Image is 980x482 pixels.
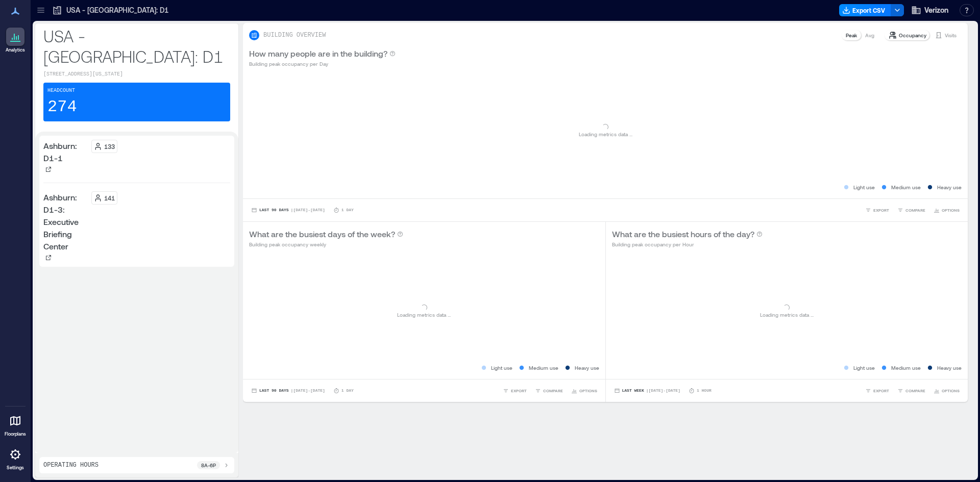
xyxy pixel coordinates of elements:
[47,87,75,95] p: Headcount
[529,364,558,372] p: Medium use
[891,183,921,191] p: Medium use
[908,2,951,18] button: Verizon
[5,431,26,437] p: Floorplans
[846,31,857,39] p: Peak
[579,130,632,138] p: Loading metrics data ...
[249,47,387,60] p: How many people are in the building?
[942,388,960,394] span: OPTIONS
[43,191,87,252] p: Ashburn: D1-3: Executive Briefing Center
[491,364,512,372] p: Light use
[249,240,403,248] p: Building peak occupancy weekly
[612,228,754,240] p: What are the busiest hours of the day?
[3,442,28,474] a: Settings
[43,140,87,164] p: Ashburn: D1-1
[697,388,712,394] p: 1 Hour
[7,465,24,471] p: Settings
[249,205,327,215] button: Last 90 Days |[DATE]-[DATE]
[569,386,599,396] button: OPTIONS
[263,31,326,39] p: BUILDING OVERVIEW
[873,207,889,213] span: EXPORT
[511,388,527,394] span: EXPORT
[899,31,926,39] p: Occupancy
[865,31,874,39] p: Avg
[43,26,230,66] p: USA - [GEOGRAPHIC_DATA]: D1
[932,205,962,215] button: OPTIONS
[341,207,354,213] p: 1 Day
[47,97,77,117] p: 274
[533,386,565,396] button: COMPARE
[932,386,962,396] button: OPTIONS
[863,386,891,396] button: EXPORT
[924,5,948,15] span: Verizon
[543,388,563,394] span: COMPARE
[895,205,927,215] button: COMPARE
[249,386,327,396] button: Last 90 Days |[DATE]-[DATE]
[937,364,962,372] p: Heavy use
[66,5,168,15] p: USA - [GEOGRAPHIC_DATA]: D1
[905,207,925,213] span: COMPARE
[249,60,396,68] p: Building peak occupancy per Day
[873,388,889,394] span: EXPORT
[579,388,597,394] span: OPTIONS
[43,461,99,469] p: Operating Hours
[853,183,875,191] p: Light use
[853,364,875,372] p: Light use
[942,207,960,213] span: OPTIONS
[249,228,395,240] p: What are the busiest days of the week?
[760,311,814,319] p: Loading metrics data ...
[201,461,216,469] p: 8a - 6p
[863,205,891,215] button: EXPORT
[612,240,763,248] p: Building peak occupancy per Hour
[2,409,29,440] a: Floorplans
[905,388,925,394] span: COMPARE
[612,386,682,396] button: Last Week |[DATE]-[DATE]
[945,31,957,39] p: Visits
[501,386,529,396] button: EXPORT
[937,183,962,191] p: Heavy use
[839,4,891,16] button: Export CSV
[3,24,28,56] a: Analytics
[6,47,25,53] p: Analytics
[104,194,115,202] p: 141
[575,364,599,372] p: Heavy use
[341,388,354,394] p: 1 Day
[397,311,451,319] p: Loading metrics data ...
[104,142,115,150] p: 133
[43,70,230,79] p: [STREET_ADDRESS][US_STATE]
[895,386,927,396] button: COMPARE
[891,364,921,372] p: Medium use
